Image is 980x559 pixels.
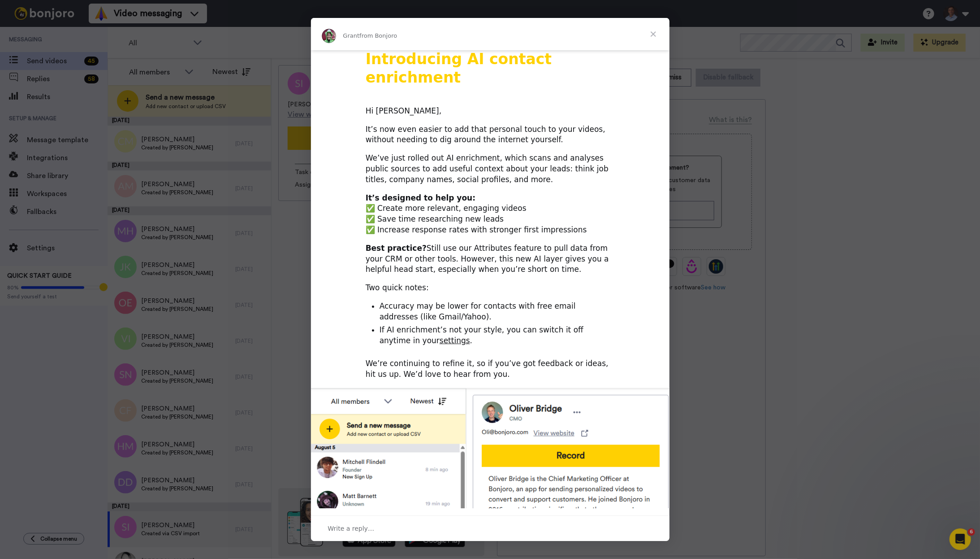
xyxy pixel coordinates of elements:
[366,243,615,275] div: Still use our Attributes feature to pull data from your CRM or other tools. However, this new AI ...
[366,50,552,86] b: Introducing AI contact enrichment
[366,193,475,202] b: It’s designed to help you:
[380,301,615,323] li: Accuracy may be lower for contacts with free email addresses (like Gmail/Yahoo).
[366,124,615,146] div: It’s now even easier to add that personal touch to your videos, without needing to dig around the...
[328,523,375,534] span: Write a reply…
[366,153,615,185] div: We’ve just rolled out AI enrichment, which scans and analyses public sources to add useful contex...
[366,244,427,253] b: Best practice?
[637,18,669,50] span: Close
[366,106,615,117] div: Hi [PERSON_NAME],
[311,515,669,541] div: Open conversation and reply
[343,32,360,39] span: Grant
[366,283,615,293] div: Two quick notes:
[366,193,615,236] div: ✅ Create more relevant, engaging videos ✅ Save time researching new leads ✅ Increase response rat...
[322,29,336,43] img: Profile image for Grant
[366,358,615,380] div: We’re continuing to refine it, so if you’ve got feedback or ideas, hit us up. We’d love to hear f...
[359,32,397,39] span: from Bonjoro
[380,325,615,346] li: If AI enrichment’s not your style, you can switch it off anytime in your .
[440,336,470,345] a: settings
